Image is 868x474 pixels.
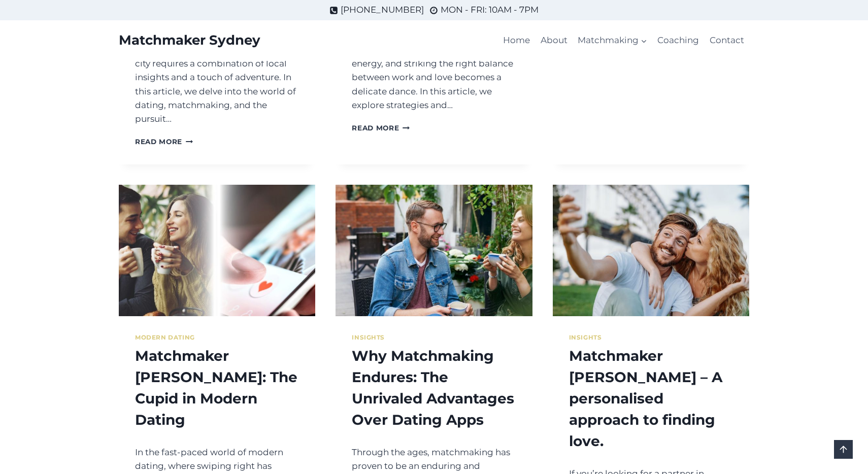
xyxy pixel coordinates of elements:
img: Young couple taking a selfie in front of Harbour Bridge [553,185,749,316]
a: Contact [705,28,749,53]
nav: Primary Navigation [498,28,749,53]
a: Read More [135,138,193,146]
img: happy couple vs online dating [119,185,315,316]
a: Coaching [652,28,704,53]
a: Insights [352,333,385,341]
a: [PHONE_NUMBER] [329,3,424,17]
img: Couple on a coffee date [336,185,532,316]
a: Matchmaker Sydney [119,32,260,48]
a: Why Matchmaking Endures: The Unrivaled Advantages Over Dating Apps [352,347,514,428]
a: Read More [352,124,410,132]
a: Scroll to top [834,440,853,459]
a: Home [498,28,535,53]
a: Matchmaker [PERSON_NAME]: The Cupid in Modern Dating [135,347,297,428]
a: About [536,28,573,53]
a: Matchmaker [PERSON_NAME] – A personalised approach to finding love. [569,347,722,450]
button: Child menu of Matchmaking [573,28,652,53]
a: Insights [569,333,602,341]
span: [PHONE_NUMBER] [341,3,424,17]
span: MON - FRI: 10AM - 7PM [441,3,539,17]
a: Modern Dating [135,333,195,341]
